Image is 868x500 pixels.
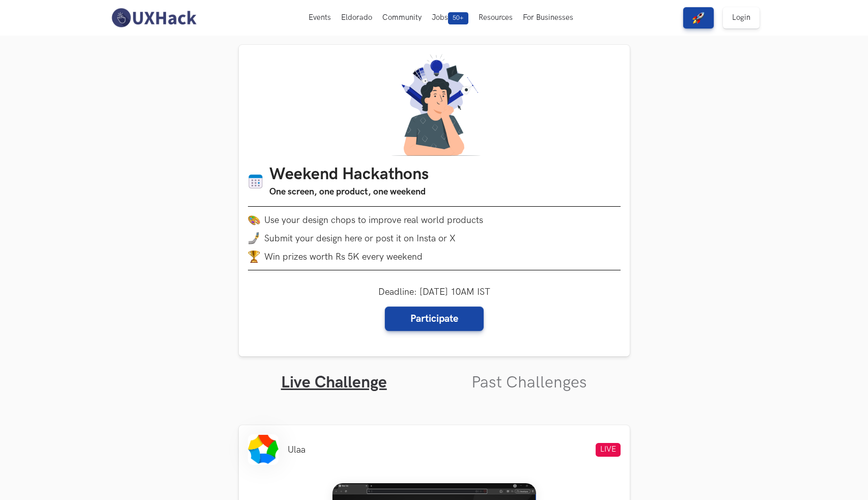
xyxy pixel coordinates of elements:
[288,445,305,455] li: Ulaa
[378,287,490,331] div: Deadline: [DATE] 10AM IST
[248,174,263,189] img: Calendar icon
[239,356,630,393] ul: Tabs Interface
[248,214,621,226] li: Use your design chops to improve real world products
[269,185,429,199] h3: One screen, one product, one weekend
[248,214,260,226] img: palette.png
[248,251,621,263] li: Win prizes worth Rs 5K every weekend
[248,232,260,244] img: mobile-in-hand.png
[385,307,484,331] a: Participate
[448,12,468,24] span: 50+
[264,233,456,244] span: Submit your design here or post it on Insta or X
[692,12,705,24] img: rocket
[108,7,199,29] img: UXHack-logo.png
[385,54,483,156] img: A designer thinking
[471,373,587,393] a: Past Challenges
[723,7,760,29] a: Login
[281,373,387,393] a: Live Challenge
[596,443,621,457] span: LIVE
[269,165,429,185] h1: Weekend Hackathons
[248,251,260,263] img: trophy.png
